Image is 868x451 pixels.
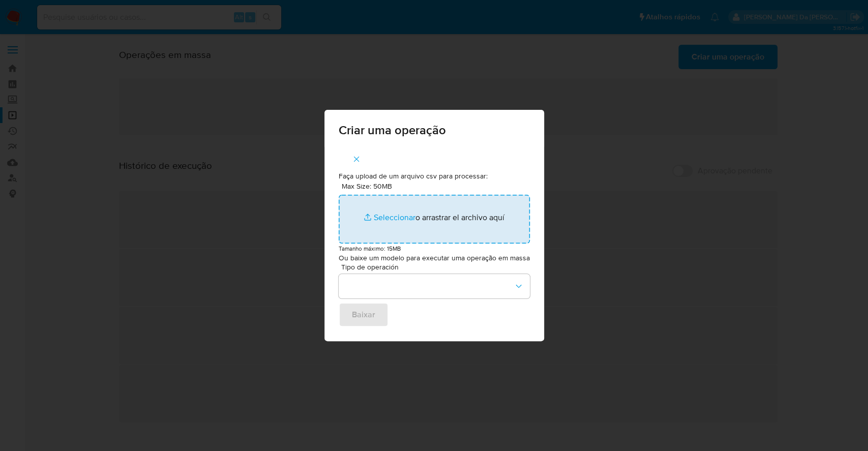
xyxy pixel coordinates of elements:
small: Tamanho máximo: 15MB [339,244,401,253]
p: Ou baixe um modelo para executar uma operação em massa [339,253,530,263]
span: Tipo de operación [341,263,532,270]
p: Faça upload de um arquivo csv para processar: [339,171,530,182]
label: Max Size: 50MB [342,182,392,191]
span: Criar uma operação [339,124,530,136]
